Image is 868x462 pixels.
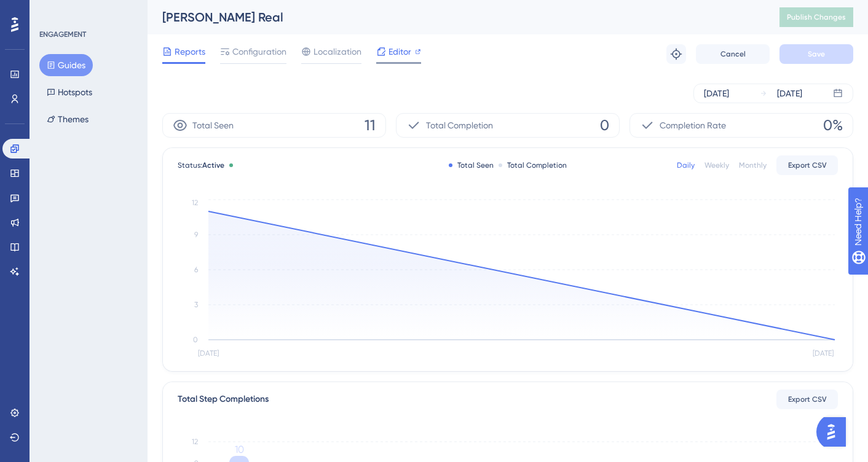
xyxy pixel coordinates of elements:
[365,116,376,135] span: 11
[314,44,361,59] span: Localization
[779,44,853,64] button: Save
[816,413,853,450] iframe: UserGuiding AI Assistant Launcher
[600,116,609,135] span: 0
[232,44,286,59] span: Configuration
[178,392,269,407] div: Total Step Completions
[192,198,198,207] tspan: 12
[779,7,853,27] button: Publish Changes
[178,160,224,170] span: Status:
[788,394,827,404] span: Export CSV
[39,29,86,39] div: ENGAGEMENT
[192,118,234,133] span: Total Seen
[704,86,729,101] div: [DATE]
[813,349,834,358] tspan: [DATE]
[39,81,100,103] button: Hotspots
[193,335,198,344] tspan: 0
[39,54,93,76] button: Guides
[777,86,802,101] div: [DATE]
[787,12,846,22] span: Publish Changes
[449,160,494,170] div: Total Seen
[235,444,244,455] tspan: 10
[739,160,767,170] div: Monthly
[175,44,205,59] span: Reports
[499,160,567,170] div: Total Completion
[660,118,726,133] span: Completion Rate
[202,161,224,170] span: Active
[704,160,729,170] div: Weekly
[39,108,96,130] button: Themes
[162,9,749,26] div: [PERSON_NAME] Real
[776,155,838,175] button: Export CSV
[192,437,198,446] tspan: 12
[788,160,827,170] span: Export CSV
[198,349,219,358] tspan: [DATE]
[426,118,493,133] span: Total Completion
[194,230,198,239] tspan: 9
[776,390,838,409] button: Export CSV
[29,3,77,18] span: Need Help?
[720,49,746,59] span: Cancel
[823,116,843,135] span: 0%
[808,49,825,59] span: Save
[696,44,770,64] button: Cancel
[677,160,695,170] div: Daily
[389,44,411,59] span: Editor
[194,265,198,274] tspan: 6
[194,300,198,309] tspan: 3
